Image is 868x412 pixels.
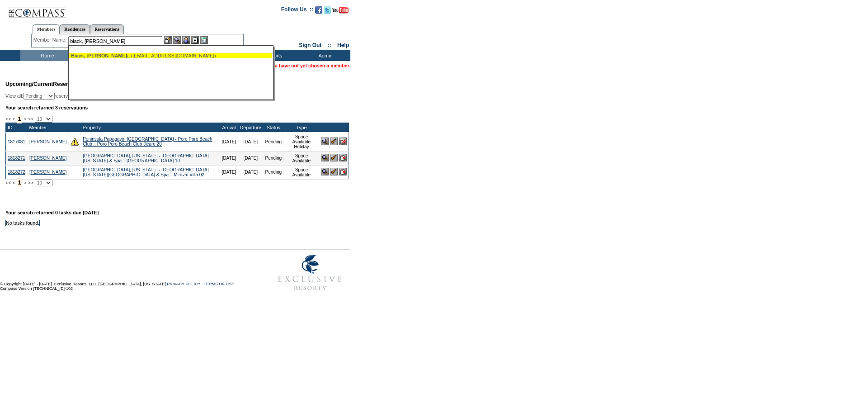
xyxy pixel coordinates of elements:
[28,180,33,185] span: >>
[321,137,329,145] img: View Reservation
[12,116,15,122] span: <
[164,36,172,44] img: b_edit.gif
[315,9,322,14] a: Become our fan on Facebook
[8,156,25,161] a: 1818271
[220,132,238,151] td: [DATE]
[5,81,87,87] span: Reservations
[71,53,127,58] span: Black, [PERSON_NAME]
[83,167,208,177] a: [GEOGRAPHIC_DATA], [US_STATE] - [GEOGRAPHIC_DATA] [US_STATE][GEOGRAPHIC_DATA] & Spa :: Miraval Vi...
[167,282,200,286] a: PRIVACY POLICY
[8,139,25,144] a: 1817081
[17,114,23,123] span: 1
[284,165,319,179] td: Space Available
[8,125,13,130] a: ID
[284,151,319,165] td: Space Available
[324,6,331,14] img: Follow us on Twitter
[20,50,72,61] td: Home
[71,53,270,58] div: a ([EMAIL_ADDRESS][DOMAIN_NAME])
[71,137,79,146] img: There are insufficient days and/or tokens to cover this reservation
[173,36,181,44] img: View
[339,154,347,161] img: Cancel Reservation
[238,132,263,151] td: [DATE]
[298,50,350,61] td: Admin
[337,42,349,48] a: Help
[332,7,349,14] img: Subscribe to our YouTube Channel
[29,125,47,130] a: Member
[5,105,349,110] div: Your search returned 3 reservations
[33,36,68,44] div: Member Name:
[28,116,33,122] span: >>
[5,116,11,122] span: <<
[60,24,90,34] a: Residences
[5,81,53,87] span: Upcoming/Current
[324,9,331,14] a: Follow us on Twitter
[238,151,263,165] td: [DATE]
[83,137,212,147] a: Peninsula Papagayo, [GEOGRAPHIC_DATA] - Poro Poro Beach Club :: Poro Poro Beach Club Jicaro 20
[222,125,236,130] a: Arrival
[332,9,349,14] a: Subscribe to our YouTube Channel
[328,42,331,48] span: ::
[240,125,261,130] a: Departure
[321,154,329,161] img: View Reservation
[321,168,329,175] img: View Reservation
[29,156,66,161] a: [PERSON_NAME]
[200,36,208,44] img: b_calculator.gif
[284,132,319,151] td: Space Available Holiday
[263,151,284,165] td: Pending
[90,24,124,34] a: Reservations
[5,93,230,99] div: View all: reservations owned by:
[269,63,350,68] span: You have not yet chosen a member.
[17,178,23,187] span: 1
[330,168,338,175] img: Confirm Reservation
[191,36,199,44] img: Reservations
[267,125,280,130] a: Status
[281,5,313,16] td: Follow Us ::
[83,125,101,130] a: Property
[220,165,238,179] td: [DATE]
[29,170,66,175] a: [PERSON_NAME]
[315,6,322,14] img: Become our fan on Facebook
[339,137,347,145] img: Cancel Reservation
[12,180,15,185] span: <
[330,154,338,161] img: Confirm Reservation
[182,36,190,44] img: Impersonate
[330,137,338,145] img: Confirm Reservation
[24,116,26,122] span: >
[204,282,235,286] a: TERMS OF USE
[238,165,263,179] td: [DATE]
[299,42,321,48] a: Sign Out
[6,220,40,226] td: No tasks found.
[5,210,351,220] div: Your search returned 0 tasks due [DATE]
[269,250,350,295] img: Exclusive Resorts
[339,168,347,175] img: Cancel Reservation
[33,24,60,34] a: Members
[220,151,238,165] td: [DATE]
[24,180,26,185] span: >
[8,170,25,175] a: 1818272
[83,153,208,163] a: [GEOGRAPHIC_DATA], [US_STATE] - [GEOGRAPHIC_DATA][US_STATE] & Spa :: [GEOGRAPHIC_DATA] 10
[29,139,66,144] a: [PERSON_NAME]
[296,125,307,130] a: Type
[263,132,284,151] td: Pending
[5,180,11,185] span: <<
[263,165,284,179] td: Pending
